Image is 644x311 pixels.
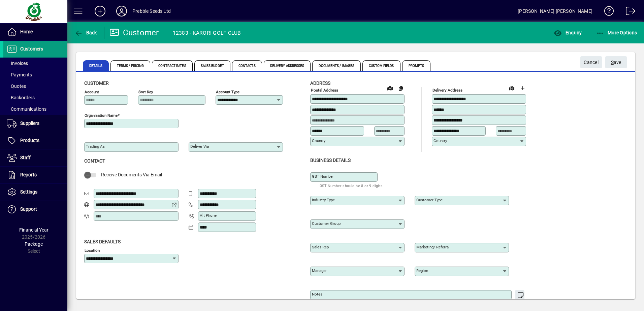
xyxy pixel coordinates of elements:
button: Add [89,5,111,17]
span: Enquiry [554,30,582,35]
mat-label: Alt Phone [200,213,217,218]
mat-label: Sales rep [312,245,329,249]
a: Settings [3,184,67,201]
mat-label: Manager [312,268,327,273]
button: Enquiry [552,27,583,39]
mat-label: Location [85,248,100,252]
span: Reports [20,172,37,177]
span: Customers [20,46,43,51]
span: Contacts [232,60,262,71]
mat-label: Customer group [312,221,341,226]
mat-label: Deliver via [190,144,209,149]
mat-hint: GST Number should be 8 or 9 digits [320,182,383,189]
span: Cancel [584,57,599,68]
app-page-header-button: Back [67,27,104,39]
span: Business details [310,158,351,163]
span: ave [611,57,621,68]
div: [PERSON_NAME] [PERSON_NAME] [518,6,592,16]
span: Invoices [7,61,28,66]
span: Support [20,206,37,212]
span: Settings [20,189,37,195]
div: Customer [109,27,159,38]
mat-label: Notes [312,292,322,297]
span: Home [20,29,33,34]
span: S [611,60,614,65]
span: Products [20,138,39,143]
span: Financial Year [19,227,49,233]
div: Prebble Seeds Ltd [132,6,171,16]
a: Communications [3,103,67,115]
a: Support [3,201,67,218]
mat-label: Region [416,268,428,273]
a: Quotes [3,80,67,92]
mat-label: Account Type [216,90,239,94]
a: Payments [3,69,67,80]
a: View on map [385,82,395,93]
button: Save [605,56,627,68]
a: Reports [3,167,67,183]
mat-label: Sort key [138,90,153,94]
a: Products [3,132,67,149]
span: Receive Documents Via Email [101,172,162,177]
span: Suppliers [20,120,39,126]
mat-label: Customer type [416,198,443,202]
span: Payments [7,72,32,77]
button: Back [73,27,99,39]
span: Terms / Pricing [110,60,151,71]
button: Choose address [517,83,528,94]
span: Staff [20,155,31,160]
span: Communications [7,106,46,112]
span: More Options [596,30,637,35]
span: Address [310,80,330,86]
mat-label: Industry type [312,198,335,202]
a: Logout [621,1,636,23]
a: Knowledge Base [599,1,614,23]
button: Copy to Delivery address [395,83,406,94]
span: Sales defaults [84,239,121,244]
span: Contact [84,158,105,164]
mat-label: GST Number [312,174,334,179]
a: Home [3,24,67,40]
a: Invoices [3,58,67,69]
span: Backorders [7,95,35,100]
mat-label: Marketing/ Referral [416,245,450,249]
mat-label: Account [85,90,99,94]
span: Documents / Images [312,60,361,71]
span: Quotes [7,83,26,89]
mat-label: Country [312,138,325,143]
span: Delivery Addresses [264,60,311,71]
span: Customer [84,80,109,86]
button: Profile [111,5,132,17]
button: More Options [594,27,639,39]
span: Sales Budget [194,60,230,71]
button: Cancel [580,56,602,68]
span: Prompts [402,60,431,71]
div: 12383 - KARORI GOLF CLUB [173,28,241,38]
mat-label: Organisation name [85,113,118,118]
span: Details [83,60,109,71]
mat-label: Trading as [86,144,105,149]
a: Backorders [3,92,67,103]
span: Custom Fields [362,60,400,71]
mat-label: Country [433,138,447,143]
a: View on map [506,82,517,93]
a: Suppliers [3,115,67,132]
span: Package [25,241,43,247]
span: Contract Rates [152,60,192,71]
span: Back [74,30,97,35]
a: Staff [3,149,67,166]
